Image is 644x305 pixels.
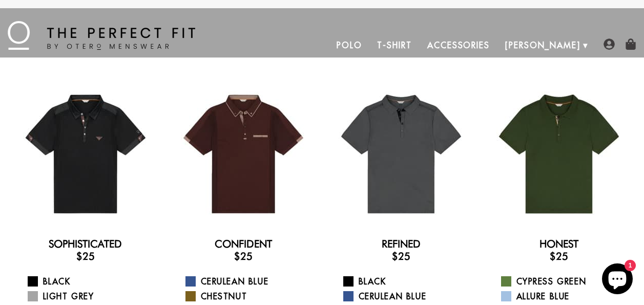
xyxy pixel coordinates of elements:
a: Refined [382,238,421,250]
a: Accessories [420,33,497,58]
h3: $25 [330,250,472,262]
a: Confident [215,238,272,250]
a: Polo [329,33,370,58]
h3: $25 [488,250,630,262]
img: shopping-bag-icon.png [625,39,636,50]
a: Cerulean Blue [343,290,472,302]
inbox-online-store-chat: Shopify online store chat [599,263,636,297]
a: Cypress Green [501,275,630,288]
img: user-account-icon.png [604,39,615,50]
a: [PERSON_NAME] [497,33,588,58]
a: Black [343,275,472,288]
a: Light Grey [28,290,156,302]
h3: $25 [173,250,314,262]
a: T-Shirt [369,33,419,58]
a: Honest [539,238,578,250]
a: Chestnut [185,290,314,302]
a: Sophisticated [49,238,122,250]
a: Allure Blue [501,290,630,302]
a: Black [28,275,156,288]
a: Cerulean Blue [185,275,314,288]
img: The Perfect Fit - by Otero Menswear - Logo [8,21,195,50]
h3: $25 [15,250,156,262]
